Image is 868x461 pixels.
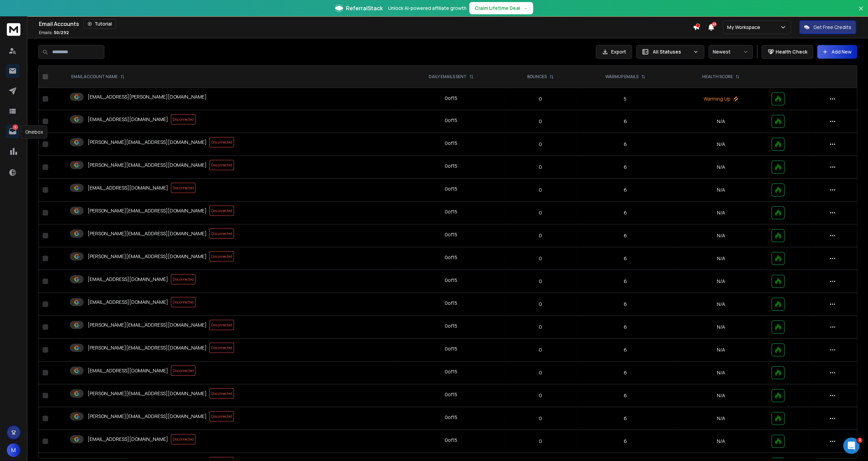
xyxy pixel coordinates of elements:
[88,390,207,397] p: [PERSON_NAME][EMAIL_ADDRESS][DOMAIN_NAME]
[678,187,764,193] p: N/A
[509,301,572,308] p: 0
[388,5,467,12] p: Unlock AI-powered affiliate growth
[576,293,674,316] td: 6
[171,183,195,193] span: Disconnected
[576,179,674,202] td: 6
[576,339,674,361] td: 6
[509,255,572,262] p: 0
[88,207,207,214] p: [PERSON_NAME][EMAIL_ADDRESS][DOMAIN_NAME]
[678,95,764,102] p: Warming Up
[88,344,207,351] p: [PERSON_NAME][EMAIL_ADDRESS][DOMAIN_NAME]
[799,20,856,34] button: Get Free Credits
[88,276,168,283] p: [EMAIL_ADDRESS][DOMAIN_NAME]
[88,162,207,168] p: [PERSON_NAME][EMAIL_ADDRESS][DOMAIN_NAME]
[445,185,457,192] div: 0 of 15
[678,164,764,170] p: N/A
[523,5,528,12] span: →
[678,141,764,148] p: N/A
[576,361,674,384] td: 6
[509,369,572,376] p: 0
[509,209,572,216] p: 0
[678,278,764,285] p: N/A
[171,434,195,444] span: Disconnected
[88,230,207,237] p: [PERSON_NAME][EMAIL_ADDRESS][DOMAIN_NAME]
[678,255,764,262] p: N/A
[576,133,674,156] td: 6
[88,299,168,306] p: [EMAIL_ADDRESS][DOMAIN_NAME]
[576,384,674,407] td: 6
[509,232,572,239] p: 0
[509,278,572,285] p: 0
[39,30,69,35] p: Emails :
[346,4,383,12] span: ReferralStack
[445,163,457,169] div: 0 of 15
[88,184,168,191] p: [EMAIL_ADDRESS][DOMAIN_NAME]
[678,301,764,308] p: N/A
[445,300,457,307] div: 0 of 15
[209,228,234,239] span: Disconnected
[171,297,195,307] span: Disconnected
[678,209,764,216] p: N/A
[678,324,764,330] p: N/A
[509,141,572,148] p: 0
[88,93,207,100] p: [EMAIL_ADDRESS][PERSON_NAME][DOMAIN_NAME]
[576,88,674,110] td: 5
[708,45,753,59] button: Newest
[429,74,467,79] p: DAILY EMAILS SENT
[209,343,234,353] span: Disconnected
[88,322,207,328] p: [PERSON_NAME][EMAIL_ADDRESS][DOMAIN_NAME]
[209,388,234,399] span: Disconnected
[209,206,234,216] span: Disconnected
[209,137,234,147] span: Disconnected
[209,320,234,330] span: Disconnected
[509,324,572,330] p: 0
[776,48,807,55] p: Health Check
[88,367,168,374] p: [EMAIL_ADDRESS][DOMAIN_NAME]
[6,124,19,138] a: 6
[576,224,674,247] td: 6
[171,114,195,124] span: Disconnected
[445,437,457,444] div: 0 of 15
[88,253,207,260] p: [PERSON_NAME][EMAIL_ADDRESS][DOMAIN_NAME]
[445,231,457,238] div: 0 of 15
[596,45,632,59] button: Export
[445,208,457,215] div: 0 of 15
[856,4,865,20] button: Close banner
[678,232,764,239] p: N/A
[678,369,764,376] p: N/A
[445,323,457,329] div: 0 of 15
[576,156,674,179] td: 6
[576,316,674,339] td: 6
[209,160,234,170] span: Disconnected
[576,430,674,453] td: 6
[509,392,572,399] p: 0
[678,438,764,445] p: N/A
[576,202,674,224] td: 6
[171,274,195,284] span: Disconnected
[445,140,457,147] div: 0 of 15
[817,45,857,59] button: Add New
[209,251,234,262] span: Disconnected
[702,74,733,79] p: HEALTH SCORE
[88,139,207,146] p: [PERSON_NAME][EMAIL_ADDRESS][DOMAIN_NAME]
[678,346,764,353] p: N/A
[445,414,457,421] div: 0 of 15
[209,411,234,421] span: Disconnected
[445,277,457,284] div: 0 of 15
[509,164,572,170] p: 0
[7,443,20,457] button: M
[843,437,859,454] iframe: Intercom live chat
[509,415,572,422] p: 0
[171,366,195,376] span: Disconnected
[39,19,693,29] div: Email Accounts
[445,391,457,398] div: 0 of 15
[509,346,572,353] p: 0
[527,74,547,79] p: BOUNCES
[509,438,572,445] p: 0
[509,187,572,193] p: 0
[712,22,717,27] span: 45
[509,118,572,125] p: 0
[88,413,207,420] p: [PERSON_NAME][EMAIL_ADDRESS][DOMAIN_NAME]
[605,74,638,79] p: WARMUP EMAILS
